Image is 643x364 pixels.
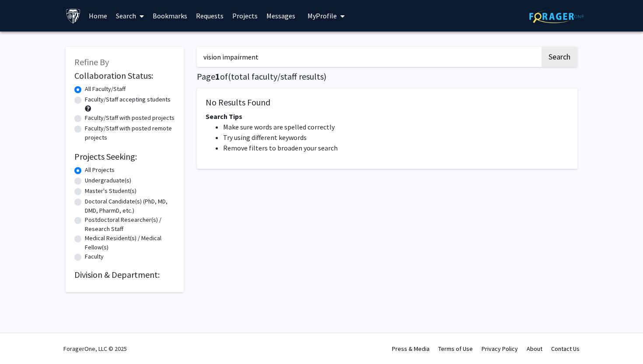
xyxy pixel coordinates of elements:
[542,47,577,67] button: Search
[527,345,542,353] a: About
[112,0,148,31] a: Search
[228,0,262,31] a: Projects
[223,143,569,153] li: Remove filters to broaden your search
[84,0,112,31] a: Home
[262,0,300,31] a: Messages
[74,56,109,67] span: Refine By
[85,84,126,94] label: All Faculty/Staff
[85,165,115,175] label: All Projects
[85,176,131,185] label: Undergraduate(s)
[85,252,104,261] label: Faculty
[85,197,175,215] label: Doctoral Candidate(s) (PhD, MD, DMD, PharmD, etc.)
[529,10,584,23] img: ForagerOne Logo
[215,71,220,82] span: 1
[148,0,192,31] a: Bookmarks
[85,95,171,104] label: Faculty/Staff accepting students
[74,269,175,280] h2: Division & Department:
[192,0,228,31] a: Requests
[85,113,175,122] label: Faculty/Staff with posted projects
[197,47,540,67] input: Search Keywords
[206,97,569,108] h5: No Results Found
[63,333,127,364] div: ForagerOne, LLC © 2025
[223,122,569,132] li: Make sure words are spelled correctly
[392,345,430,353] a: Press & Media
[308,11,337,20] span: My Profile
[551,345,580,353] a: Contact Us
[66,8,81,24] img: Johns Hopkins University Logo
[438,345,473,353] a: Terms of Use
[482,345,518,353] a: Privacy Policy
[223,132,569,143] li: Try using different keywords
[197,178,577,198] nav: Page navigation
[197,71,577,82] h1: Page of ( total faculty/staff results)
[85,215,175,234] label: Postdoctoral Researcher(s) / Research Staff
[85,124,175,142] label: Faculty/Staff with posted remote projects
[85,186,136,196] label: Master's Student(s)
[85,234,175,252] label: Medical Resident(s) / Medical Fellow(s)
[74,70,175,81] h2: Collaboration Status:
[206,112,242,121] span: Search Tips
[74,151,175,162] h2: Projects Seeking:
